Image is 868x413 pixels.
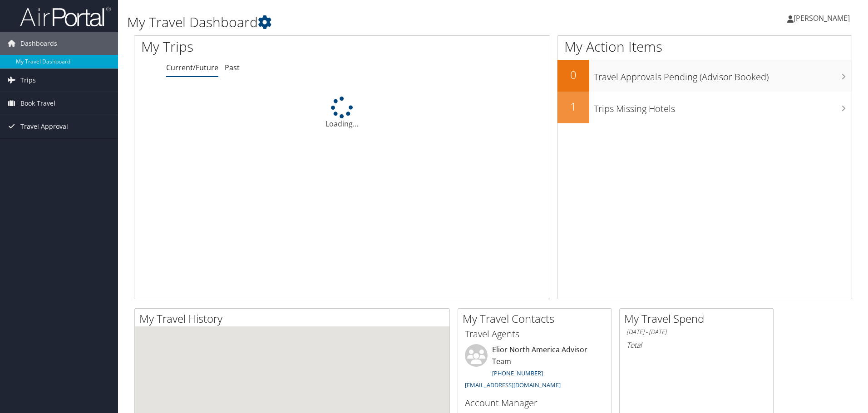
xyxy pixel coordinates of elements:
[465,381,561,389] a: [EMAIL_ADDRESS][DOMAIN_NAME]
[557,60,852,92] a: 0Travel Approvals Pending (Advisor Booked)
[127,13,615,32] h1: My Travel Dashboard
[594,98,852,115] h3: Trips Missing Hotels
[557,67,589,83] h2: 0
[139,311,449,326] h2: My Travel History
[626,340,766,350] h6: Total
[465,397,605,409] h3: Account Manager
[225,63,240,73] a: Past
[463,311,612,326] h2: My Travel Contacts
[166,63,218,73] a: Current/Future
[794,13,850,23] span: [PERSON_NAME]
[626,328,766,336] h6: [DATE] - [DATE]
[465,328,605,340] h3: Travel Agents
[557,92,852,123] a: 1Trips Missing Hotels
[134,97,550,129] div: Loading...
[20,32,57,55] span: Dashboards
[141,37,370,56] h1: My Trips
[557,99,589,114] h2: 1
[557,37,852,56] h1: My Action Items
[492,369,543,377] a: [PHONE_NUMBER]
[594,66,852,83] h3: Travel Approvals Pending (Advisor Booked)
[624,311,773,326] h2: My Travel Spend
[20,115,68,138] span: Travel Approval
[460,344,609,393] li: Elior North America Advisor Team
[20,6,111,27] img: airportal-logo.png
[787,5,859,32] a: [PERSON_NAME]
[20,69,36,92] span: Trips
[20,92,55,115] span: Book Travel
